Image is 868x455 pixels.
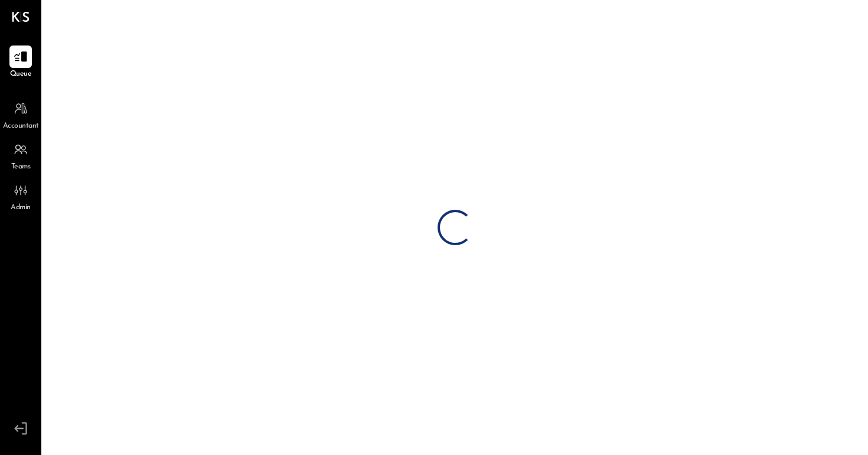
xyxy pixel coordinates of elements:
[11,162,31,173] span: Teams
[3,121,39,132] span: Accountant
[1,179,41,213] a: Admin
[1,138,41,173] a: Teams
[1,97,41,132] a: Accountant
[10,69,32,80] span: Queue
[1,45,41,80] a: Queue
[11,203,31,213] span: Admin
